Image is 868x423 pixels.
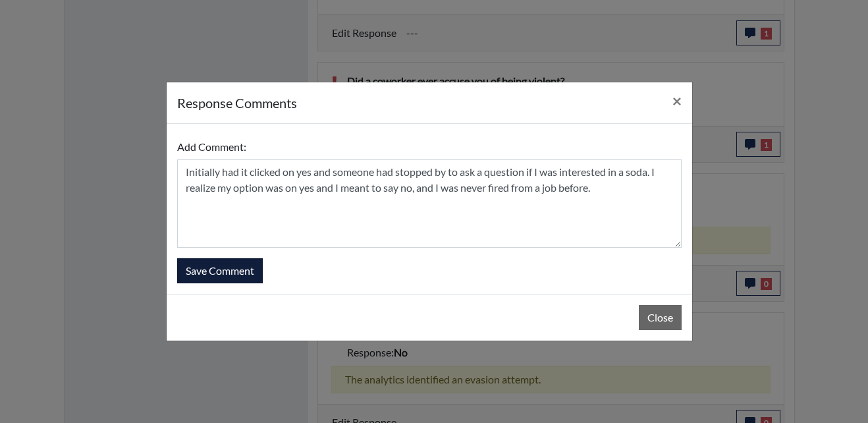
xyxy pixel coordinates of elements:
h5: response Comments [177,93,297,113]
button: Close [662,82,692,119]
button: Save Comment [177,258,263,283]
label: Add Comment: [177,134,246,159]
span: × [672,91,682,110]
button: Close [639,305,682,330]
